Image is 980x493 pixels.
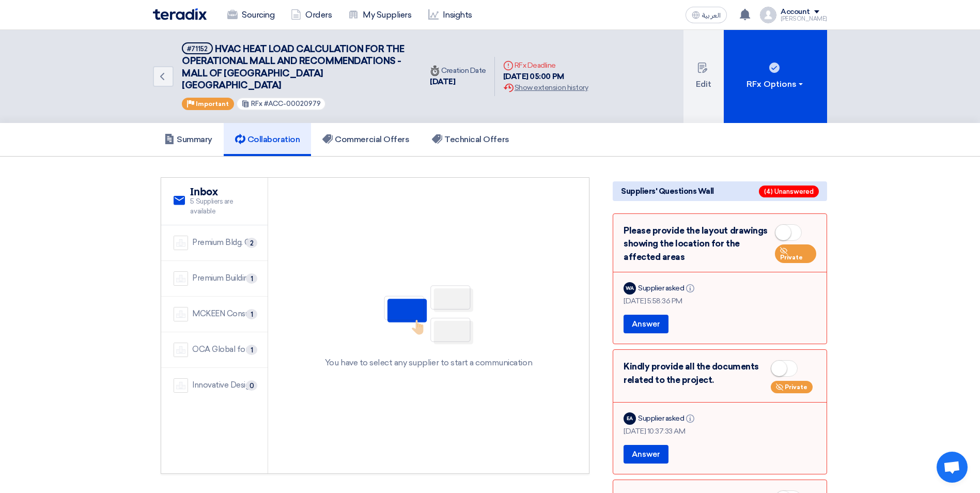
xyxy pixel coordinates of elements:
[174,378,188,393] img: company-name
[174,271,188,286] img: company-name
[702,12,721,19] span: العربية
[638,283,696,294] div: Supplier asked
[432,134,509,145] h5: Technical Offers
[624,224,816,264] div: Please provide the layout drawings showing the location for the affected areas
[192,237,255,249] div: Premium Bldg. Co. For Trading
[174,236,188,250] img: company-name
[325,357,532,369] div: You have to select any supplier to start a communication
[190,196,255,217] span: 5 Suppliers are available
[283,4,340,26] a: Orders
[624,296,816,306] div: [DATE] 5:58:36 PM
[760,7,776,23] img: profile_test.png
[246,345,257,355] span: 1
[322,134,409,145] h5: Commercial Offers
[246,309,257,319] span: 1
[192,344,255,356] div: OCA Global for Inspection
[746,78,805,90] div: RFx Options
[503,60,588,71] div: RFx Deadline
[182,42,409,92] h5: HVAC HEAT LOAD CALCULATION FOR THE OPERATIONAL MALL AND RECOMMENDATIONS - MALL OF ARABIA JEDDAH
[759,186,819,197] span: (4) Unanswered
[624,426,816,437] div: [DATE] 10:37:33 AM
[781,8,810,17] div: Account
[192,272,255,284] div: Premium Building Company
[246,238,257,248] span: 2
[235,134,300,145] h5: Collaboration
[937,452,968,483] div: Open chat
[174,343,188,357] img: company-name
[190,186,255,198] h2: Inbox
[430,65,486,76] div: Creation Date
[780,254,803,261] span: Private
[638,413,696,424] div: Supplier asked
[781,16,827,22] div: [PERSON_NAME]
[196,100,229,107] span: Important
[686,7,727,23] button: العربية
[246,273,257,284] span: 1
[724,30,827,123] button: RFx Options
[377,282,480,348] img: No Partner Selected
[624,315,668,333] button: Answer
[246,380,257,391] span: 0
[219,4,283,26] a: Sourcing
[624,282,636,295] div: WA
[420,4,480,26] a: Insights
[430,76,486,88] div: [DATE]
[153,123,224,156] a: Summary
[503,71,588,83] div: [DATE] 05:00 PM
[164,134,212,145] h5: Summary
[251,100,262,107] span: RFx
[192,379,255,391] div: Innovative Design & Engineering Consultancy
[224,123,312,156] a: Collaboration
[624,360,816,394] div: Kindly provide all the documents related to the project.
[621,186,714,197] span: Suppliers' Questions Wall
[503,82,588,93] div: Show extension history
[683,30,724,123] button: Edit
[624,412,636,425] div: EA
[192,308,254,320] div: MCKEEN Consult
[174,307,188,321] img: company-name
[182,43,404,91] span: HVAC HEAT LOAD CALCULATION FOR THE OPERATIONAL MALL AND RECOMMENDATIONS - MALL OF [GEOGRAPHIC_DAT...
[311,123,421,156] a: Commercial Offers
[785,383,807,391] span: Private
[624,445,668,464] button: Answer
[187,45,208,52] div: #71152
[264,100,321,107] span: #ACC-00020979
[153,8,207,20] img: Teradix logo
[340,4,419,26] a: My Suppliers
[421,123,520,156] a: Technical Offers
